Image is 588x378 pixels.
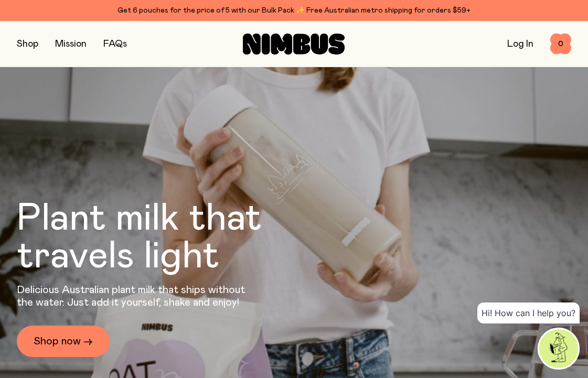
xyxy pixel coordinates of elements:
button: 0 [550,34,571,55]
img: agent [539,329,578,368]
a: Mission [55,39,87,49]
div: Get 6 pouches for the price of 5 with our Bulk Pack ✨ Free Australian metro shipping for orders $59+ [17,4,571,17]
a: Log In [507,39,533,49]
p: Delicious Australian plant milk that ships without the water. Just add it yourself, shake and enjoy! [17,284,252,309]
a: Shop now → [17,326,110,357]
div: Hi! How can I help you? [477,303,580,323]
a: FAQs [103,39,127,49]
h1: Plant milk that travels light [17,200,319,275]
